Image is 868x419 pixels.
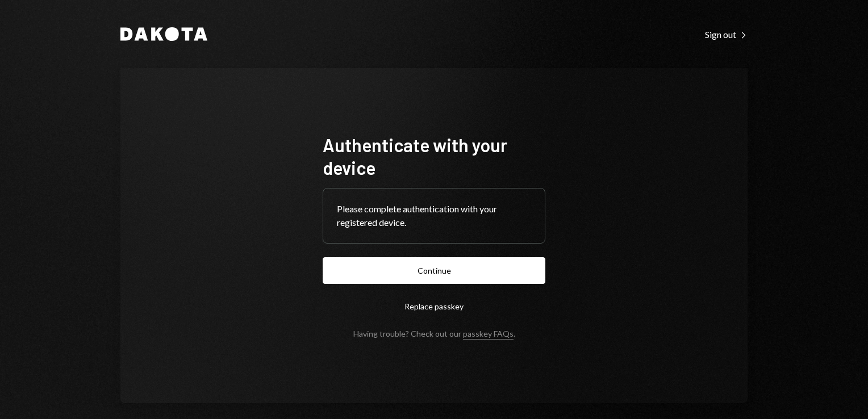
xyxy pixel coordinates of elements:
[323,293,545,320] button: Replace passkey
[353,329,515,338] div: Having trouble? Check out our .
[705,29,748,40] div: Sign out
[323,133,545,179] h1: Authenticate with your device
[705,28,748,40] a: Sign out
[337,202,531,229] div: Please complete authentication with your registered device.
[323,257,545,284] button: Continue
[463,329,514,340] a: passkey FAQs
